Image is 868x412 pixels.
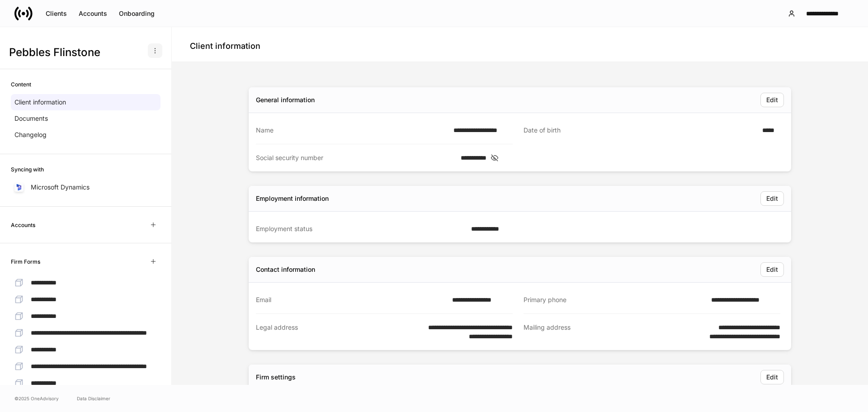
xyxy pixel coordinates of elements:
div: Social security number [256,153,455,162]
button: Edit [760,262,784,277]
button: Edit [760,93,784,107]
a: Documents [11,110,160,127]
a: Microsoft Dynamics [11,179,160,195]
div: Mailing address [524,323,669,341]
h6: Accounts [11,221,35,229]
button: Clients [40,6,73,21]
div: Edit [766,194,778,203]
a: Data Disclaimer [77,395,110,402]
button: Accounts [73,6,113,21]
div: Name [256,126,448,135]
h3: Pebbles Flinstone [9,45,144,60]
span: © 2025 OneAdvisory [14,395,59,402]
div: Contact information [256,265,315,274]
a: Changelog [11,127,160,143]
div: Primary phone [524,295,706,304]
div: Employment information [256,194,329,203]
p: Microsoft Dynamics [31,183,90,192]
p: Client information [14,98,66,107]
button: Edit [760,370,784,384]
a: Client information [11,94,160,110]
h4: Client information [190,41,260,52]
p: Documents [14,114,48,123]
div: Legal address [256,323,395,341]
h6: Content [11,80,31,89]
img: sIOyOZvWb5kUEAwh5D03bPzsWHrUXBSdsWHDhg8Ma8+nBQBvlija69eFAv+snJUCyn8AqO+ElBnIpgMAAAAASUVORK5CYII= [15,184,23,191]
div: Employment status [256,224,466,233]
div: Edit [766,95,778,104]
div: Edit [766,373,778,382]
div: Accounts [79,9,107,18]
h6: Firm Forms [11,257,40,266]
button: Edit [760,191,784,206]
div: Email [256,295,447,304]
div: Onboarding [119,9,155,18]
div: General information [256,95,315,104]
button: Onboarding [113,6,160,21]
div: Date of birth [524,126,757,135]
div: Firm settings [256,373,296,382]
h6: Syncing with [11,165,44,174]
div: Clients [46,9,67,18]
div: Edit [766,265,778,274]
p: Changelog [14,130,47,139]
